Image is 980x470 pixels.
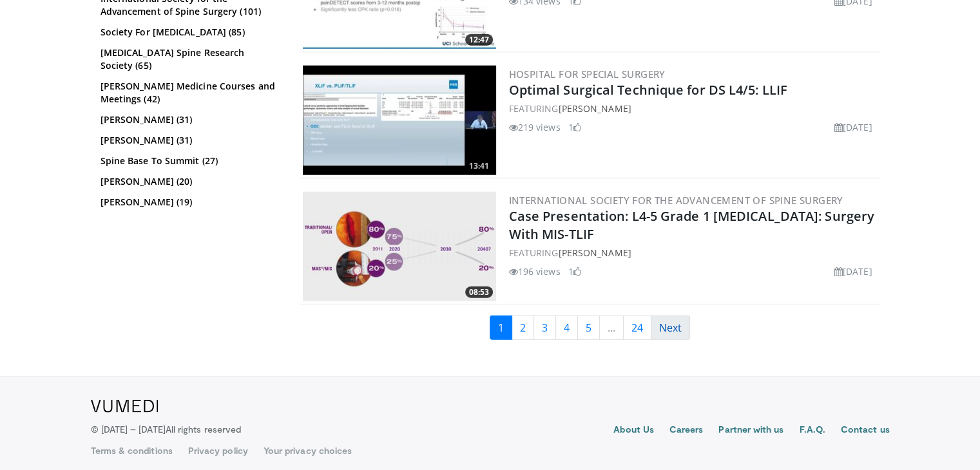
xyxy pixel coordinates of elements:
[490,315,512,340] a: 1
[613,423,654,438] a: About Us
[303,192,496,301] img: 605c70b0-d454-4404-81b2-7dc92c0e6054.300x170_q85_crop-smart_upscale.jpg
[568,265,581,278] li: 1
[465,287,493,298] span: 08:53
[303,192,496,301] a: 08:53
[651,315,690,340] a: Next
[101,134,278,147] a: [PERSON_NAME] (31)
[166,424,241,435] span: All rights reserved
[555,315,578,340] a: 4
[509,246,878,259] div: FEATURING
[101,46,278,72] a: [MEDICAL_DATA] Spine Research Society (65)
[558,102,631,115] a: [PERSON_NAME]
[101,175,278,188] a: [PERSON_NAME] (20)
[577,315,600,340] a: 5
[834,120,872,134] li: [DATE]
[509,120,561,134] li: 219 views
[509,68,666,80] a: Hospital for Special Surgery
[465,34,493,46] span: 12:47
[509,81,787,99] a: Optimal Surgical Technique for DS L4/5: LLIF
[91,400,159,413] img: VuMedi Logo
[509,102,878,115] div: FEATURING
[188,444,248,457] a: Privacy policy
[558,247,631,259] a: [PERSON_NAME]
[533,315,556,340] a: 3
[101,113,278,126] a: [PERSON_NAME] (31)
[509,207,875,243] a: Case Presentation: L4-5 Grade 1 [MEDICAL_DATA]: Surgery With MIS-TLIF
[841,423,890,438] a: Contact us
[568,120,581,134] li: 1
[465,160,493,172] span: 13:41
[512,315,534,340] a: 2
[91,423,242,436] p: © [DATE] – [DATE]
[101,26,278,39] a: Society For [MEDICAL_DATA] (85)
[101,155,278,167] a: Spine Base To Summit (27)
[834,265,872,278] li: [DATE]
[669,423,704,438] a: Careers
[799,423,825,438] a: F.A.Q.
[101,80,278,106] a: [PERSON_NAME] Medicine Courses and Meetings (42)
[303,66,496,175] img: cbdd0173-b0e4-477d-8987-da416e3b91a8.300x170_q85_crop-smart_upscale.jpg
[718,423,783,438] a: Partner with us
[509,194,843,207] a: International Society for the Advancement of Spine Surgery
[303,66,496,175] a: 13:41
[101,196,278,209] a: [PERSON_NAME] (19)
[300,315,880,340] nav: Search results pages
[509,265,561,278] li: 196 views
[264,444,352,457] a: Your privacy choices
[623,315,651,340] a: 24
[91,444,173,457] a: Terms & conditions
